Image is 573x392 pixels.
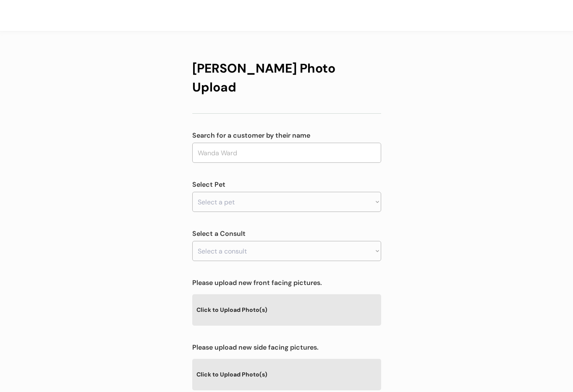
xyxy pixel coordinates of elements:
[192,131,381,141] div: Search for a customer by their name
[192,278,381,288] div: Please upload new front facing pictures.
[192,359,381,389] div: Click to Upload Photo(s)
[192,294,381,325] div: Click to Upload Photo(s)
[192,59,381,97] div: [PERSON_NAME] Photo Upload
[192,180,381,190] div: Select Pet
[192,342,381,353] div: Please upload new side facing pictures.
[192,143,381,163] input: Wanda Ward
[192,229,381,239] div: Select a Consult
